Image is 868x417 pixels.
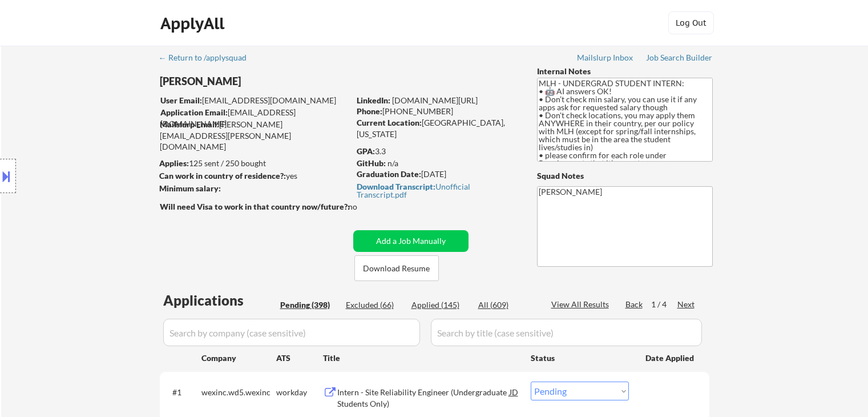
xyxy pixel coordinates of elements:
[551,299,612,310] div: View All Results
[357,182,515,199] a: Download Transcript:Unofficial Transcript.pdf
[159,53,257,65] a: ← Return to /applysquad
[159,54,257,62] div: ← Return to /applysquad
[160,74,394,89] div: [PERSON_NAME]
[651,299,677,310] div: 1 / 4
[357,183,515,199] div: Unofficial Transcript.pdf
[537,66,713,77] div: Internal Notes
[577,53,634,65] a: Mailslurp Inbox
[160,14,228,33] div: ApplyAll
[348,201,381,212] div: no
[357,106,382,116] strong: Phone:
[537,170,713,182] div: Squad Notes
[201,352,276,364] div: Company
[668,11,714,34] button: Log Out
[646,53,713,65] a: Job Search Builder
[411,299,469,311] div: Applied (145)
[645,352,696,364] div: Date Applied
[357,182,435,191] strong: Download Transcript:
[357,117,518,139] div: [GEOGRAPHIC_DATA], [US_STATE]
[160,107,349,129] div: [EMAIL_ADDRESS][DOMAIN_NAME]
[159,158,349,169] div: 125 sent / 250 bought
[531,347,629,368] div: Status
[577,54,634,62] div: Mailslurp Inbox
[357,169,421,179] strong: Graduation Date:
[357,106,518,117] div: [PHONE_NUMBER]
[392,95,478,105] a: [DOMAIN_NAME][URL]
[357,146,375,156] strong: GPA:
[357,146,520,157] div: 3.3
[160,202,350,211] strong: Will need Visa to work in that country now/future?:
[357,158,386,168] strong: GitHub:
[508,382,520,402] div: JD
[387,158,398,168] a: n/a
[160,95,349,106] div: [EMAIL_ADDRESS][DOMAIN_NAME]
[160,119,349,153] div: [PERSON_NAME][EMAIL_ADDRESS][PERSON_NAME][DOMAIN_NAME]
[677,299,696,310] div: Next
[646,54,713,62] div: Job Search Builder
[353,230,469,252] button: Add a Job Manually
[163,294,276,307] div: Applications
[357,169,518,180] div: [DATE]
[280,299,337,311] div: Pending (398)
[172,387,192,398] div: #1
[159,171,286,181] strong: Can work in country of residence?:
[163,319,420,346] input: Search by company (case sensitive)
[159,170,346,182] div: yes
[357,95,390,105] strong: LinkedIn:
[431,319,702,346] input: Search by title (case sensitive)
[357,118,422,127] strong: Current Location:
[354,255,439,281] button: Download Resume
[625,299,644,310] div: Back
[337,387,510,409] div: Intern - Site Reliability Engineer (Undergraduate Students Only)
[276,387,323,398] div: workday
[346,299,403,311] div: Excluded (66)
[276,352,323,364] div: ATS
[201,387,276,398] div: wexinc.wd5.wexinc
[323,352,520,364] div: Title
[478,299,535,311] div: All (609)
